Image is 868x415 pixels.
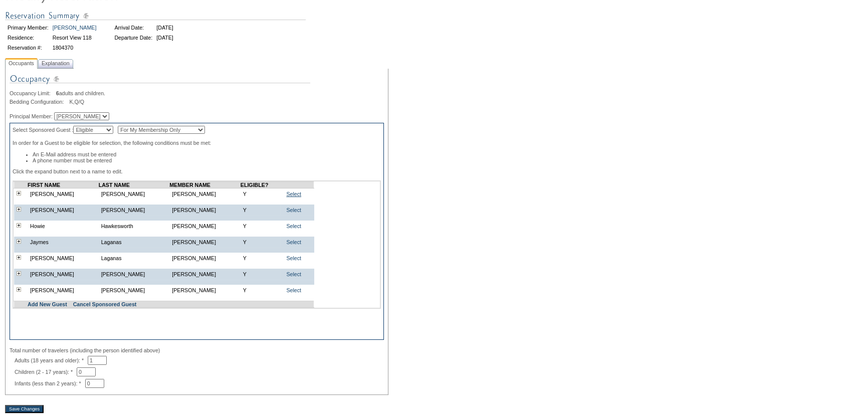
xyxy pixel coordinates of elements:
td: 1804370 [51,43,98,52]
td: [PERSON_NAME] [169,269,241,280]
span: Explanation [40,58,72,69]
img: Occupancy [10,73,310,90]
li: An E-Mail address must be entered [33,151,381,157]
td: Y [241,188,281,200]
img: plus.gif [17,207,21,212]
td: [PERSON_NAME] [99,269,170,280]
img: Reservation Summary [5,10,306,22]
td: Resort View 118 [51,33,98,42]
td: Y [241,204,281,216]
td: [PERSON_NAME] [99,188,170,200]
li: A phone number must be entered [33,157,381,163]
td: Hawkesworth [99,221,170,232]
td: Laganas [99,237,170,248]
td: FIRST NAME [28,182,99,188]
span: Infants (less than 2 years): * [15,380,85,386]
td: [PERSON_NAME] [169,253,241,264]
td: [DATE] [155,33,175,42]
td: [PERSON_NAME] [28,204,99,216]
a: Select [286,191,301,197]
a: [PERSON_NAME] [53,25,97,31]
td: [PERSON_NAME] [169,285,241,296]
td: Laganas [99,253,170,264]
img: plus.gif [17,239,21,244]
td: [DATE] [155,23,175,32]
td: [PERSON_NAME] [99,204,170,216]
td: Primary Member: [6,23,50,32]
td: Y [241,269,281,280]
td: [PERSON_NAME] [28,253,99,264]
td: [PERSON_NAME] [169,237,241,248]
td: ELIGIBLE? [241,182,281,188]
img: plus.gif [17,223,21,228]
a: Select [286,239,301,245]
td: Jaymes [28,237,99,248]
a: Select [286,255,301,261]
td: MEMBER NAME [169,182,241,188]
td: Y [241,221,281,232]
span: Bedding Configuration: [10,99,68,105]
span: 6 [56,90,59,96]
a: Select [286,271,301,277]
a: Cancel Sponsored Guest [73,301,137,307]
td: Howie [28,221,99,232]
td: [PERSON_NAME] [28,269,99,280]
td: LAST NAME [99,182,170,188]
img: plus.gif [17,191,21,195]
span: K,Q/Q [69,99,84,105]
div: Total number of travelers (including the person identified above) [10,347,384,353]
a: Select [286,223,301,229]
span: Children (2 - 17 years): * [15,369,77,375]
a: Add New Guest [28,301,67,307]
img: plus.gif [17,255,21,260]
a: Select [286,287,301,293]
img: plus.gif [17,271,21,276]
span: Occupancy Limit: [10,90,55,96]
td: Reservation #: [6,43,50,52]
div: adults and children. [10,90,384,96]
td: [PERSON_NAME] [28,285,99,296]
td: Departure Date: [113,33,154,42]
img: plus.gif [17,287,21,292]
a: Select [286,207,301,213]
td: Y [241,253,281,264]
div: Select Sponsored Guest : In order for a Guest to be eligible for selection, the following conditi... [10,123,384,340]
td: [PERSON_NAME] [169,188,241,200]
td: [PERSON_NAME] [169,204,241,216]
span: Adults (18 years and older): * [15,357,88,363]
td: [PERSON_NAME] [169,221,241,232]
span: Principal Member: [10,113,53,119]
td: Residence: [6,33,50,42]
td: Y [241,285,281,296]
td: Y [241,237,281,248]
td: Arrival Date: [113,23,154,32]
td: [PERSON_NAME] [99,285,170,296]
input: Save Changes [5,405,44,413]
span: Occupants [7,58,36,69]
td: [PERSON_NAME] [28,188,99,200]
